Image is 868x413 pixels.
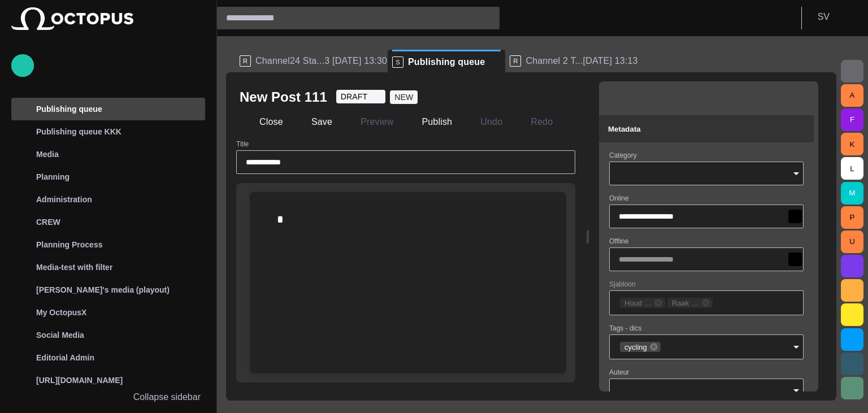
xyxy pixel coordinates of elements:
button: DRAFT [336,90,386,103]
button: A [841,84,863,107]
p: Publishing queue [36,103,102,115]
button: L [841,157,863,180]
label: Category [609,151,637,160]
button: Open [788,382,804,398]
div: cycling [620,342,661,352]
p: R [240,55,251,67]
span: Channel 2 T...[DATE] 13:13 [526,55,637,67]
p: R [510,55,521,67]
label: Title [236,140,249,149]
button: F [841,108,863,131]
p: Planning [36,171,70,182]
button: P [841,206,863,229]
button: Metadata [599,115,814,142]
p: [PERSON_NAME]'s media (playout) [36,284,170,295]
span: Metadata [608,125,641,133]
label: Online [609,194,629,203]
img: Octopus News Room [11,7,133,30]
div: [PERSON_NAME]'s media (playout) [11,279,205,301]
p: [URL][DOMAIN_NAME] [36,375,123,386]
p: Social Media [36,329,84,341]
button: SV [809,7,861,27]
span: DRAFT [341,91,368,102]
label: Offline [609,237,628,246]
button: Open [788,339,804,355]
p: Media-test with filter [36,262,112,273]
span: cycling [620,342,652,353]
div: Publishing queue [11,98,205,120]
div: SPublishing queue [388,50,505,72]
button: Publish [402,112,456,132]
p: S [392,56,403,68]
button: Close [240,112,287,132]
button: K [841,133,863,155]
span: Publishing queue [408,56,485,68]
button: Collapse sidebar [11,386,205,408]
p: Media [36,149,59,160]
h2: New Post 111 [240,88,327,106]
button: Open [788,166,804,181]
p: Planning Process [36,239,102,250]
label: Sjabloon [609,280,636,289]
p: CREW [36,216,60,228]
div: CREW [11,211,205,233]
span: Channel24 Sta...3 [DATE] 13:30 [255,55,387,67]
label: Tags - dics [609,324,641,333]
p: Editorial Admin [36,352,94,363]
div: RChannel 2 T...[DATE] 13:13 [505,50,658,72]
div: [URL][DOMAIN_NAME] [11,369,205,392]
button: Save [292,112,336,132]
label: Auteur [609,368,629,377]
p: Administration [36,194,92,205]
div: Media [11,143,205,166]
p: Collapse sidebar [133,390,201,404]
p: S V [818,10,830,24]
div: Media-test with filter [11,256,205,279]
p: My OctopusX [36,307,86,318]
button: U [841,231,863,253]
span: NEW [394,92,413,103]
button: M [841,182,863,205]
p: Publishing queue KKK [36,126,121,137]
div: RChannel24 Sta...3 [DATE] 13:30 [235,50,388,72]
